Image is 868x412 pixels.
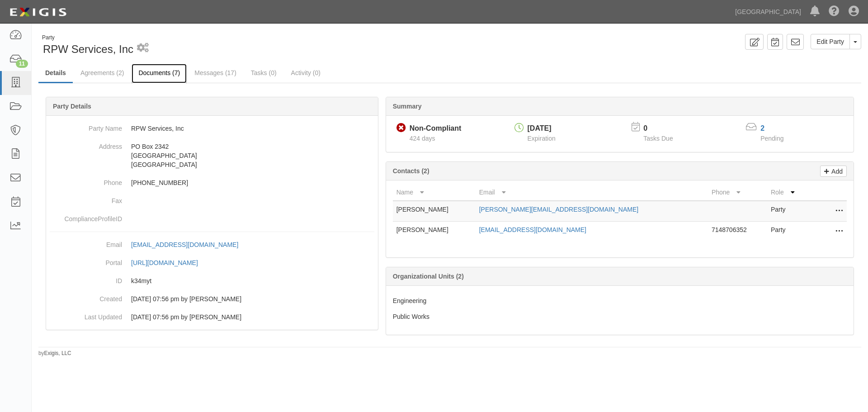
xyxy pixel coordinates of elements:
div: RPW Services, Inc [38,34,443,57]
dd: RPW Services, Inc [50,119,374,137]
div: [EMAIL_ADDRESS][DOMAIN_NAME] [131,240,238,249]
a: Add [820,166,847,177]
dt: Email [50,236,122,249]
a: Tasks (0) [244,64,283,82]
dt: Phone [50,174,122,187]
img: logo-5460c22ac91f19d4615b14bd174203de0afe785f0fc80cf4dbbc73dc1793850b.png [7,4,69,20]
dd: 08/15/2024 07:56 pm by Hannah Duguil [50,308,374,326]
a: Activity (0) [284,64,327,82]
dt: ID [50,272,122,285]
td: 7148706352 [708,222,767,242]
span: RPW Services, Inc [43,43,133,55]
span: Expiration [528,135,556,142]
th: Role [767,184,811,201]
a: Messages (17) [188,64,243,82]
span: Public Works [393,313,429,320]
dd: 08/15/2024 07:56 pm by Hannah Duguil [50,290,374,308]
b: Contacts (2) [393,167,429,175]
a: 2 [760,124,764,132]
p: Add [829,166,843,176]
span: Tasks Due [643,135,673,142]
td: Party [767,222,811,242]
div: 11 [16,60,28,68]
div: Party [42,34,133,42]
div: Non-Compliant [410,123,462,134]
a: [GEOGRAPHIC_DATA] [731,3,806,21]
dt: Party Name [50,119,122,133]
dt: Created [50,290,122,303]
i: 2 scheduled workflows [137,43,149,53]
th: Phone [708,184,767,201]
a: Documents (7) [132,64,187,83]
td: Party [767,201,811,222]
dt: Portal [50,254,122,267]
dd: [PHONE_NUMBER] [50,174,374,192]
td: [PERSON_NAME] [393,201,476,222]
dd: PO Box 2342 [GEOGRAPHIC_DATA] [GEOGRAPHIC_DATA] [50,137,374,174]
th: Email [476,184,708,201]
td: [PERSON_NAME] [393,222,476,242]
b: Organizational Units (2) [393,273,464,280]
a: [EMAIL_ADDRESS][DOMAIN_NAME] [131,241,248,248]
dd: k34myt [50,272,374,290]
dt: Last Updated [50,308,122,322]
span: Since 08/15/2024 [410,135,435,142]
b: Summary [393,103,422,110]
a: [PERSON_NAME][EMAIL_ADDRESS][DOMAIN_NAME] [479,206,638,213]
span: Engineering [393,297,427,304]
p: 0 [643,123,684,134]
th: Name [393,184,476,201]
a: [EMAIL_ADDRESS][DOMAIN_NAME] [479,226,586,233]
a: Agreements (2) [74,64,131,82]
a: Details [38,64,73,83]
span: Pending [760,135,783,142]
small: by [38,350,71,357]
dt: ComplianceProfileID [50,210,122,223]
dt: Address [50,137,122,151]
b: Party Details [53,103,91,110]
dt: Fax [50,192,122,205]
i: Non-Compliant [396,123,406,133]
a: [URL][DOMAIN_NAME] [131,259,208,266]
div: [DATE] [528,123,556,134]
a: Exigis, LLC [44,350,71,356]
a: Edit Party [811,34,850,49]
i: Help Center - Complianz [829,6,840,17]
